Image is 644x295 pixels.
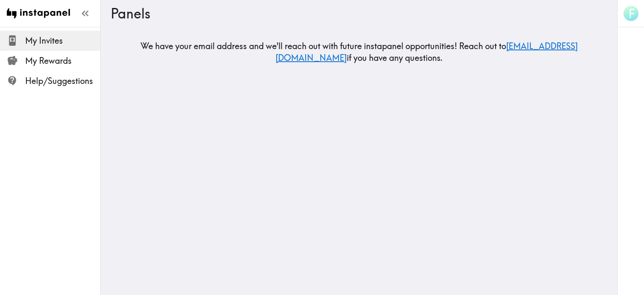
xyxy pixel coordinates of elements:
[111,5,600,21] h3: Panels
[25,75,100,87] span: Help/Suggestions
[623,5,639,22] button: F
[25,55,100,67] span: My Rewards
[25,35,100,47] span: My Invites
[628,6,635,21] span: F
[111,40,607,64] h5: We have your email address and we'll reach out with future instapanel opportunities! Reach out to...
